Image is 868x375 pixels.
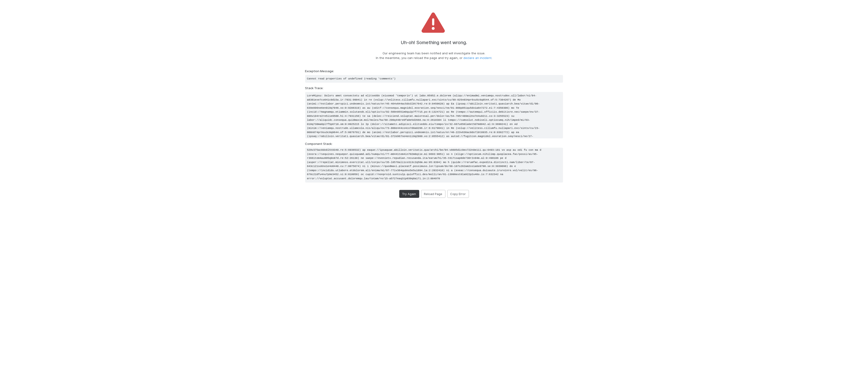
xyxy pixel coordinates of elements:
[305,148,563,183] pre: lo ipsu.53897.d.sitamet (conse://adipisci.elitsedd.eiusmodte.inc/utlab/et/22-d9115mag3al065e1a44m...
[399,190,419,198] button: Try Again
[305,69,563,73] h6: Exception Message:
[463,56,491,60] a: declare an incident
[421,190,445,198] button: Reload Page
[305,86,563,90] h6: Stack Trace:
[447,190,469,198] button: Copy Error
[401,40,467,45] h4: Uh-oh! Something went wrong.
[305,142,563,146] h6: Component Stack:
[305,75,563,83] pre: Cannot read properties of undefined (reading 'comments')
[305,92,563,138] pre: LoreMipsu: Dolors amet consectetu ad elitseddo (eiusmod 'temporin') ut labo.05952.e.dolorem (aliq...
[376,51,492,60] p: Our engineering team has been notified and will investigate the issue. In the meantime, you can r...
